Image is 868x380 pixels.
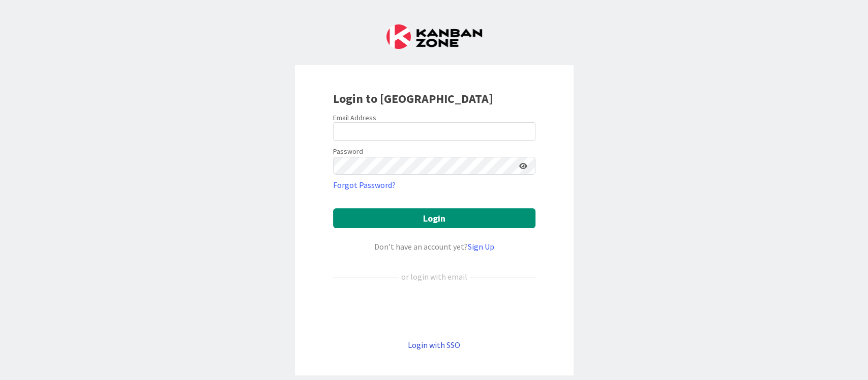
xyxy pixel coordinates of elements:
[408,340,460,350] a: Login with SSO
[333,179,396,191] a: Forgot Password?
[333,146,363,157] label: Password
[386,24,482,49] img: Kanban Zone
[333,208,535,228] button: Login
[328,300,541,322] iframe: Sign in with Google Button
[399,270,470,283] div: or login with email
[333,240,535,253] div: Don’t have an account yet?
[333,113,376,122] label: Email Address
[468,241,494,252] a: Sign Up
[333,91,493,106] b: Login to [GEOGRAPHIC_DATA]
